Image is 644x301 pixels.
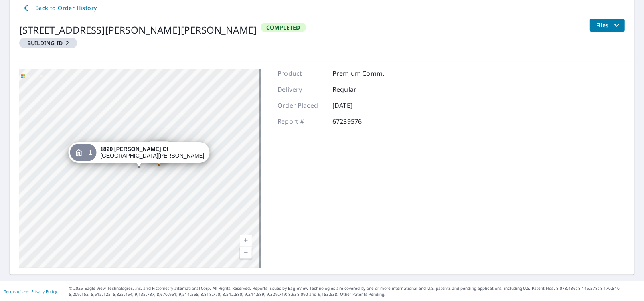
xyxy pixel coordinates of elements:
p: © 2025 Eagle View Technologies, Inc. and Pictometry International Corp. All Rights Reserved. Repo... [69,285,640,297]
a: Back to Order History [19,1,100,16]
div: [GEOGRAPHIC_DATA][PERSON_NAME] [100,146,204,159]
span: Back to Order History [22,3,97,13]
p: Report # [277,117,325,126]
a: Terms of Use [4,289,29,294]
span: 1 [89,150,92,156]
button: filesDropdownBtn-67239576 [589,19,625,32]
a: Current Level 17, Zoom In [240,235,252,247]
span: Completed [261,24,305,31]
p: Delivery [277,85,325,94]
p: Order Placed [277,101,325,110]
p: | [4,289,57,294]
p: Product [277,69,325,78]
em: Building ID [27,39,63,47]
p: 67239576 [332,117,380,126]
div: Dropped pin, building 1, Residential property, 1820 Wessel Ct Saint Charles, IL 60174 [68,142,210,167]
p: [DATE] [332,101,380,110]
a: Privacy Policy [31,289,57,294]
strong: 1820 [PERSON_NAME] Ct [100,146,168,152]
p: Regular [332,85,380,94]
div: Dropped pin, building 2, Residential property, 1820 Wessel Ct Saint Charles, IL 60174 [144,141,174,165]
div: [STREET_ADDRESS][PERSON_NAME][PERSON_NAME] [19,23,257,37]
a: Current Level 17, Zoom Out [240,247,252,259]
span: Files [596,20,622,30]
span: 2 [22,39,74,47]
p: Premium Comm. [332,69,384,78]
